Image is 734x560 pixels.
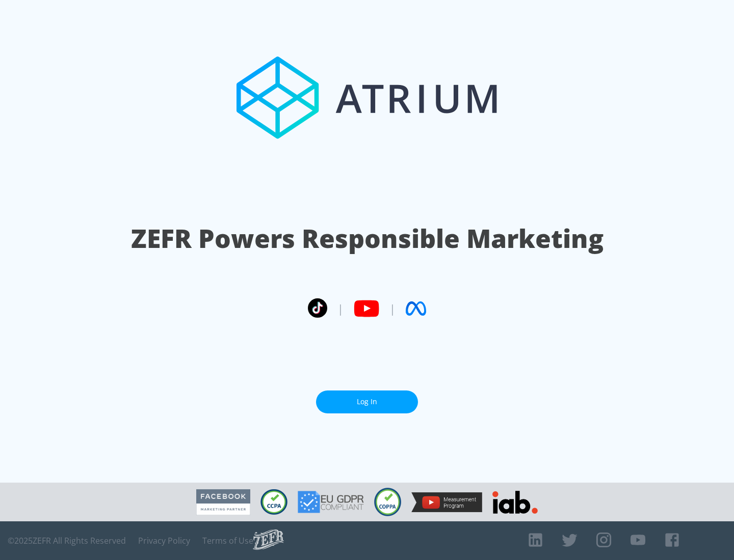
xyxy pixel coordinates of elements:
h1: ZEFR Powers Responsible Marketing [131,221,604,256]
a: Terms of Use [202,536,253,546]
img: COPPA Compliant [374,488,401,516]
a: Privacy Policy [138,536,190,546]
img: YouTube Measurement Program [411,492,482,512]
img: CCPA Compliant [260,489,287,515]
a: Log In [316,390,418,413]
span: | [389,301,396,316]
img: GDPR Compliant [298,491,364,513]
span: © 2025 ZEFR All Rights Reserved [8,536,126,546]
img: IAB [492,491,538,514]
img: Facebook Marketing Partner [196,489,250,515]
span: | [337,301,344,316]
